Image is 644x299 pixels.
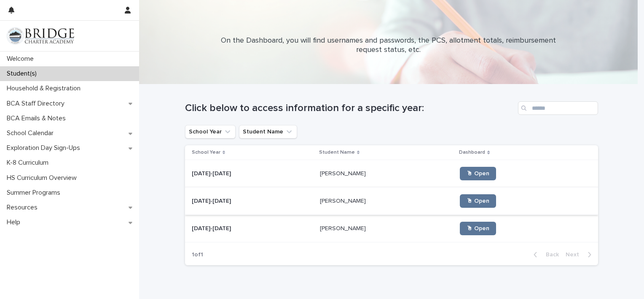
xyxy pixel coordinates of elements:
p: Student(s) [3,70,43,78]
p: Household & Registration [3,84,87,92]
p: Resources [3,204,44,212]
span: 🖱 Open [467,198,489,204]
p: Summer Programs [3,189,67,197]
p: [DATE]-[DATE] [192,169,233,177]
p: BCA Emails & Notes [3,114,72,122]
p: Exploration Day Sign-Ups [3,144,87,152]
button: Back [527,251,562,258]
button: Student Name [239,125,297,139]
p: K-8 Curriculum [3,159,55,167]
p: 1 of 1 [185,245,210,265]
tr: [DATE]-[DATE][DATE]-[DATE] [PERSON_NAME][PERSON_NAME] 🖱 Open [185,188,598,215]
input: Search [518,101,598,115]
button: Next [562,251,598,258]
p: [PERSON_NAME] [320,169,368,177]
h1: Click below to access information for a specific year: [185,102,515,114]
p: [DATE]-[DATE] [192,223,233,232]
p: On the Dashboard, you will find usernames and passwords, the PCS, allotment totals, reimbursement... [220,36,557,54]
a: 🖱 Open [460,167,496,180]
p: [PERSON_NAME] [320,196,368,205]
tr: [DATE]-[DATE][DATE]-[DATE] [PERSON_NAME][PERSON_NAME] 🖱 Open [185,160,598,188]
span: 🖱 Open [467,171,489,177]
span: Next [566,252,584,258]
p: Welcome [3,55,40,63]
tr: [DATE]-[DATE][DATE]-[DATE] [PERSON_NAME][PERSON_NAME] 🖱 Open [185,215,598,242]
a: 🖱 Open [460,222,496,235]
p: BCA Staff Directory [3,100,71,108]
p: [DATE]-[DATE] [192,196,233,205]
button: School Year [185,125,236,139]
a: 🖱 Open [460,194,496,208]
p: School Year [192,148,220,157]
p: Help [3,218,27,226]
span: 🖱 Open [467,226,489,231]
p: [PERSON_NAME] [320,223,368,232]
p: Student Name [319,148,355,157]
span: Back [541,252,559,258]
p: HS Curriculum Overview [3,174,83,182]
p: School Calendar [3,129,60,137]
p: Dashboard [459,148,485,157]
img: V1C1m3IdTEidaUdm9Hs0 [7,27,74,44]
